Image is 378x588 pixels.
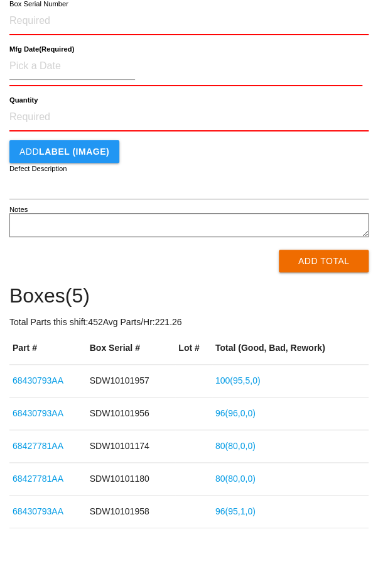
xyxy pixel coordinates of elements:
a: 80(80,0,0) [215,474,256,484]
a: 100(95,5,0) [215,375,261,386]
b: Mfg Date (Required) [9,45,74,53]
a: 68427781AA [13,474,63,484]
b: Quantity [9,96,38,104]
input: Required [9,104,369,131]
a: 96(95,1,0) [215,506,256,516]
p: Total Parts this shift: 452 Avg Parts/Hr: 221.26 [9,316,369,329]
a: 68430793AA [13,408,63,418]
label: Defect Description [9,164,67,174]
td: SDW10101956 [87,397,176,430]
td: SDW10101180 [87,463,176,496]
a: 68427781AA [13,441,63,451]
input: Required [9,8,369,35]
a: 68430793AA [13,506,63,516]
a: 80(80,0,0) [215,441,256,451]
input: Pick a Date [9,53,135,80]
td: SDW10101958 [87,496,176,528]
a: 68430793AA [13,375,63,386]
label: Notes [9,204,28,215]
th: Total (Good, Bad, Rework) [212,332,369,365]
a: 96(96,0,0) [215,408,256,418]
th: Part # [9,332,87,365]
th: Box Serial # [87,332,176,365]
b: LABEL (IMAGE) [39,147,109,157]
th: Lot # [175,332,212,365]
button: Add Total [279,250,369,272]
td: SDW10101174 [87,430,176,463]
button: AddLABEL (IMAGE) [9,140,119,163]
h4: Boxes ( 5 ) [9,285,369,307]
td: SDW10101957 [87,365,176,397]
